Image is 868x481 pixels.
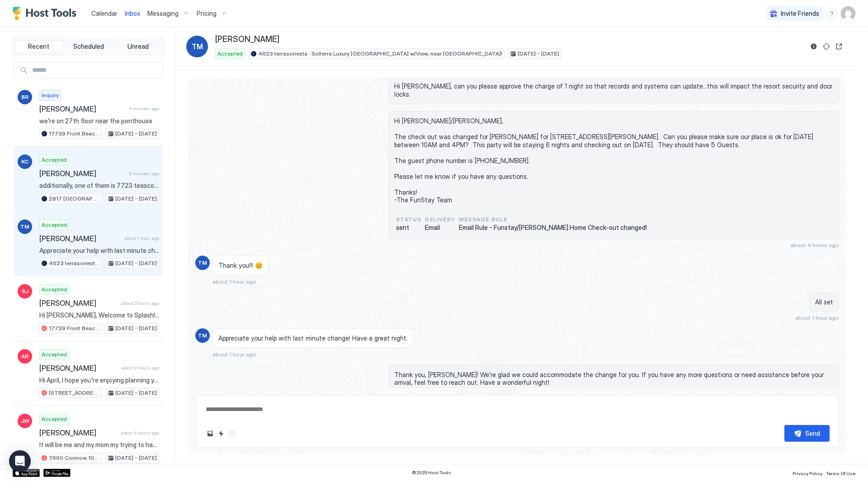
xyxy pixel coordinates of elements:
span: about 1 hour ago [795,314,839,321]
span: Hi [PERSON_NAME]/[PERSON_NAME], The check out was changed for [PERSON_NAME] for [STREET_ADDRESS][... [394,117,833,204]
span: Email Rule - Funstay/[PERSON_NAME] Home Check-out changed! [459,224,647,232]
span: [DATE] - [DATE] [115,259,157,267]
span: [DATE] - [DATE] [115,324,157,332]
span: Appreciate your help with last minute change! Have a great night. [218,334,408,342]
span: 17739 Front Beach 506w v2 · [GEOGRAPHIC_DATA], Beachfront, [GEOGRAPHIC_DATA], [GEOGRAPHIC_DATA]! [49,130,100,138]
span: All set [815,298,833,306]
span: AR [21,352,28,360]
span: TM [20,223,29,231]
span: Terms Of Use [826,471,855,476]
span: about 4 hours ago [790,242,839,248]
span: JW [21,417,29,425]
span: about 1 hour ago [124,235,159,241]
span: It will be me and my mom my trying to have fun in the sun [39,441,159,449]
span: Appreciate your help with last minute change! Have a great night. [39,247,159,255]
span: TM [198,259,207,267]
button: Open reservation [834,41,844,52]
span: sent [396,224,421,232]
span: TM [198,332,207,340]
span: Message Rule [459,215,647,224]
span: Recent [28,42,49,51]
span: 2817 [GEOGRAPHIC_DATA] 205 · New! Windsor Hills Galaxy's Edge, 2mi to Disney! [49,195,100,203]
button: Upload image [205,428,216,439]
span: we're on 27th floor near the penthouse [39,117,159,125]
button: Reservation information [808,41,819,52]
span: Privacy Policy [793,471,822,476]
span: status [396,215,421,224]
span: Pricing [197,9,217,18]
span: [DATE] - [DATE] [518,50,559,58]
span: Accepted [42,350,67,359]
a: Google Play Store [43,469,71,477]
span: Hi [PERSON_NAME], Welcome to Splash! We’re excited to have you with us and want to ensure you hav... [39,311,159,319]
span: SJ [22,287,28,295]
span: [PERSON_NAME] [39,428,117,437]
span: about 1 hour ago [212,351,256,358]
span: [DATE] - [DATE] [115,195,157,203]
a: App Store [13,469,40,477]
span: [DATE] - [DATE] [115,389,157,397]
span: about 1 hour ago [212,278,256,285]
span: 4623 terrasonesta · Solterra Luxury [GEOGRAPHIC_DATA] w/View, near [GEOGRAPHIC_DATA]! [258,50,502,58]
div: Send [805,429,820,438]
span: 17739 Front Beach 506w v2 · [GEOGRAPHIC_DATA], Beachfront, [GEOGRAPHIC_DATA], [GEOGRAPHIC_DATA]! [49,324,100,332]
span: Accepted [42,415,67,423]
span: © 2025 Host Tools [412,470,451,476]
div: User profile [841,6,855,21]
a: Inbox [125,9,140,18]
span: TM [192,41,203,52]
span: Unread [127,42,149,51]
span: about 3 hours ago [121,300,159,306]
span: Delivery [425,215,455,224]
a: Privacy Policy [793,468,822,477]
span: 5 minutes ago [129,171,159,177]
span: [PERSON_NAME] [39,234,121,243]
span: Thank you!!! 😊 [218,262,263,270]
span: Inquiry [42,91,59,99]
span: [PERSON_NAME] [215,34,279,45]
button: Recent [15,40,63,53]
span: Accepted [217,50,243,58]
span: Inbox [125,9,140,17]
span: BR [21,93,28,101]
span: 4623 terrasonesta · Solterra Luxury [GEOGRAPHIC_DATA] w/View, near [GEOGRAPHIC_DATA]! [49,259,100,267]
input: Input Field [28,63,163,78]
span: Email [425,224,455,232]
div: menu [826,8,837,19]
span: [STREET_ADDRESS][PERSON_NAME] · [GEOGRAPHIC_DATA], 11 Pools, Mini-Golf, Walk to Beach! [49,389,100,397]
span: KC [21,158,28,166]
span: Accepted [42,221,67,229]
span: [PERSON_NAME] [39,169,125,178]
span: Hi April, I hope you're enjoying planning your upcoming stay with us! I wanted to let you know th... [39,376,159,384]
a: Host Tools Logo [13,7,80,20]
span: 7660 Comrow 101 · Windsor Hills [PERSON_NAME]’s Dream Home, 2mi to Disney! [49,454,100,462]
span: additionally, one of them is 7723 teascone which is 5/5 bedroom and typically can hold 2 families [39,182,159,190]
span: Calendar [91,9,118,17]
span: about 3 hours ago [121,365,159,371]
span: [PERSON_NAME] [39,364,118,373]
button: Sync reservation [821,41,832,52]
a: Calendar [91,9,118,18]
button: Send [784,425,830,442]
span: Accepted [42,285,67,294]
span: Invite Friends [781,9,819,18]
span: about 4 hours ago [121,430,159,436]
button: Quick reply [216,428,226,439]
div: tab-group [13,38,164,55]
button: Unread [114,40,162,53]
span: [PERSON_NAME] [39,104,125,113]
span: Hi [PERSON_NAME], can you please approve the charge of 1 night so that records and systems can up... [394,82,833,98]
span: Scheduled [73,42,104,51]
a: Terms Of Use [826,468,855,477]
span: Accepted [42,156,67,164]
span: 4 minutes ago [129,106,159,112]
span: Thank you, [PERSON_NAME]! We’re glad we could accommodate the change for you. If you have any mor... [394,371,833,387]
span: Messaging [147,9,179,18]
span: [DATE] - [DATE] [115,454,157,462]
button: Scheduled [65,40,113,53]
span: [PERSON_NAME] [39,299,118,308]
span: [DATE] - [DATE] [115,130,157,138]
